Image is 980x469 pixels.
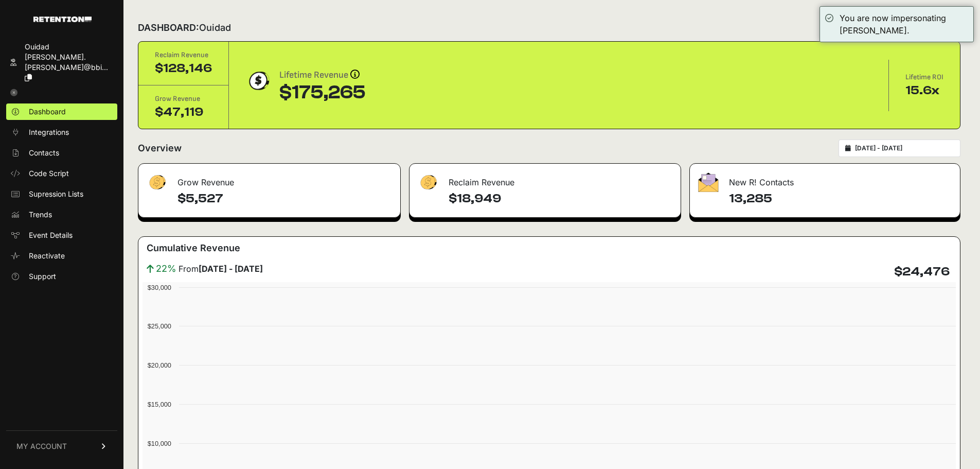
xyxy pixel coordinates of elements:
span: Integrations [29,127,69,137]
span: Code Script [29,168,69,179]
h3: Cumulative Revenue [147,241,240,255]
span: Trends [29,210,52,220]
div: Lifetime ROI [905,72,943,82]
div: Lifetime Revenue [279,68,366,82]
span: MY ACCOUNT [16,441,67,451]
a: MY ACCOUNT [6,430,117,462]
img: fa-envelope-19ae18322b30453b285274b1b8af3d052b27d846a4fbe8435d1a52b978f639a2.png [698,172,719,192]
text: $25,000 [148,322,171,330]
span: Reactivate [29,251,65,261]
span: Dashboard [29,107,66,117]
div: You are now impersonating [PERSON_NAME]. [840,12,968,37]
div: Reclaim Revenue [409,164,681,195]
img: dollar-coin-05c43ed7efb7bc0c12610022525b4bbbb207c7efeef5aecc26f025e68dcafac9.png [245,68,271,94]
div: Grow Revenue [155,94,212,104]
div: Reclaim Revenue [155,50,212,60]
span: Support [29,271,56,282]
h4: $24,476 [894,264,950,280]
span: Contacts [29,148,59,158]
div: $128,146 [155,60,212,77]
span: 22% [156,262,176,276]
h4: $18,949 [449,190,672,207]
a: Support [6,268,117,285]
a: Ouidad [PERSON_NAME].[PERSON_NAME]@bbi... [6,39,117,86]
h2: DASHBOARD: [138,21,231,35]
a: Dashboard [6,103,117,120]
h4: $5,527 [177,190,392,207]
a: Event Details [6,227,117,244]
img: fa-dollar-13500eef13a19c4ab2b9ed9ad552e47b0d9fc28b02b83b90ba0e00f96d6372e9.png [418,172,438,193]
span: From [179,263,263,275]
a: Contacts [6,145,117,161]
text: $20,000 [148,361,171,369]
strong: [DATE] - [DATE] [199,264,263,274]
div: $175,265 [279,82,366,103]
a: Trends [6,206,117,223]
a: Integrations [6,124,117,141]
text: $30,000 [148,284,171,291]
a: Reactivate [6,248,117,264]
h2: Overview [138,141,182,155]
span: [PERSON_NAME].[PERSON_NAME]@bbi... [25,53,108,72]
text: $15,000 [148,401,171,408]
text: $10,000 [148,440,171,447]
img: Retention.com [33,16,92,22]
a: Code Script [6,165,117,182]
div: 15.6x [905,82,943,99]
div: Grow Revenue [138,164,400,195]
span: Ouidad [199,22,231,33]
h4: 13,285 [729,190,952,207]
a: Supression Lists [6,186,117,202]
span: Supression Lists [29,189,83,199]
span: Event Details [29,230,73,240]
div: $47,119 [155,104,212,120]
img: fa-dollar-13500eef13a19c4ab2b9ed9ad552e47b0d9fc28b02b83b90ba0e00f96d6372e9.png [147,172,167,193]
div: New R! Contacts [690,164,960,195]
div: Ouidad [25,42,113,52]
